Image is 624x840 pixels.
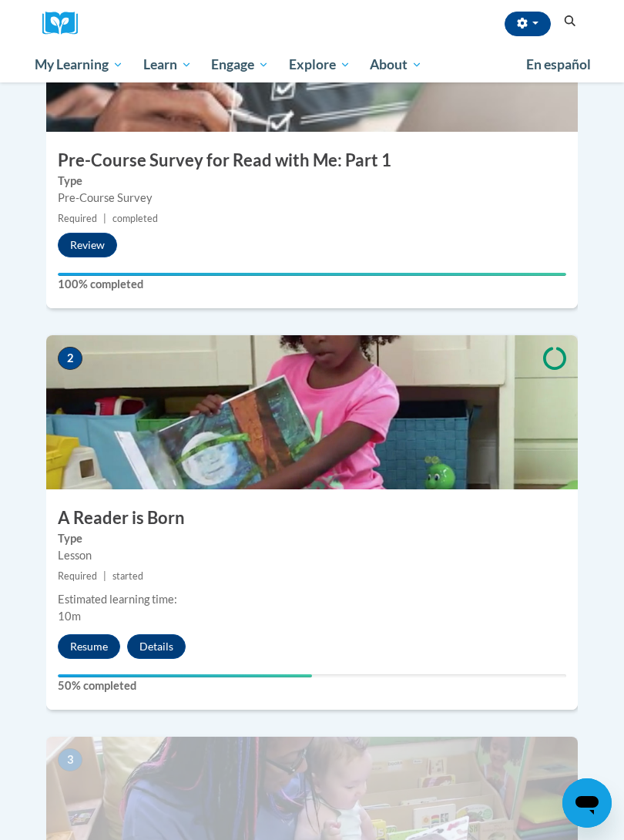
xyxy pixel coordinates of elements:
iframe: Button to launch messaging window [562,778,612,828]
span: Required [58,570,97,582]
a: Cox Campus [42,12,89,35]
span: Learn [143,55,192,74]
span: completed [112,213,158,224]
button: Account Settings [505,12,551,36]
span: En español [526,56,591,72]
a: Learn [133,47,202,82]
button: Review [58,233,117,257]
span: 2 [58,347,82,370]
label: Type [58,530,566,547]
a: My Learning [25,47,133,82]
button: Search [559,12,582,31]
img: Logo brand [42,12,89,35]
span: Engage [211,55,269,74]
span: | [103,213,106,224]
label: 50% completed [58,677,566,694]
div: Main menu [23,47,601,82]
h3: Pre-Course Survey for Read with Me: Part 1 [46,149,578,173]
span: 3 [58,748,82,771]
label: 100% completed [58,276,566,293]
a: Engage [201,47,279,82]
span: 10m [58,610,81,623]
span: | [103,570,106,582]
button: Details [127,634,186,659]
button: Resume [58,634,120,659]
span: My Learning [35,55,123,74]
a: Explore [279,47,361,82]
div: Your progress [58,273,566,276]
div: Pre-Course Survey [58,190,566,207]
span: Explore [289,55,351,74]
label: Type [58,173,566,190]
span: About [370,55,422,74]
span: Required [58,213,97,224]
div: Your progress [58,674,312,677]
a: En español [516,49,601,81]
span: started [112,570,143,582]
div: Estimated learning time: [58,591,566,608]
a: About [361,47,433,82]
img: Course Image [46,335,578,489]
h3: A Reader is Born [46,506,578,530]
div: Lesson [58,547,566,564]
